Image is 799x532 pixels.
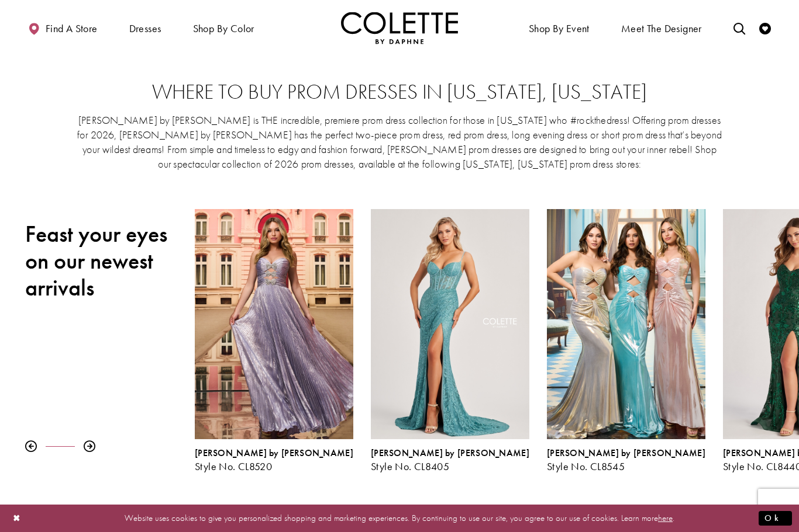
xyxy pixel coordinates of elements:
[341,12,458,44] a: Visit Home Page
[529,23,590,34] span: Shop By Event
[46,23,98,34] span: Find a store
[362,200,538,481] div: Colette by Daphne Style No. CL8405
[193,23,254,34] span: Shop by color
[186,200,362,481] div: Colette by Daphne Style No. CL8520
[49,81,750,104] h2: Where to buy prom dresses in [US_STATE], [US_STATE]
[371,209,529,439] a: Visit Colette by Daphne Style No. CL8405 Page
[341,12,458,44] img: Colette by Daphne
[126,12,164,44] span: Dresses
[658,512,673,524] a: here
[731,12,748,44] a: Toggle search
[129,23,161,34] span: Dresses
[618,12,705,44] a: Meet the designer
[547,209,705,439] a: Visit Colette by Daphne Style No. CL8545 Page
[195,447,353,459] span: [PERSON_NAME] by [PERSON_NAME]
[371,460,449,473] span: Style No. CL8405
[538,200,714,481] div: Colette by Daphne Style No. CL8545
[371,447,529,459] span: [PERSON_NAME] by [PERSON_NAME]
[371,448,529,472] div: Colette by Daphne Style No. CL8405
[547,448,705,472] div: Colette by Daphne Style No. CL8545
[190,12,257,44] span: Shop by color
[195,460,272,473] span: Style No. CL8520
[84,510,715,526] p: Website uses cookies to give you personalized shopping and marketing experiences. By continuing t...
[547,447,705,459] span: [PERSON_NAME] by [PERSON_NAME]
[621,23,702,34] span: Meet the designer
[756,12,774,44] a: Check Wishlist
[526,12,593,44] span: Shop By Event
[195,448,353,472] div: Colette by Daphne Style No. CL8520
[77,113,722,171] p: [PERSON_NAME] by [PERSON_NAME] is THE incredible, premiere prom dress collection for those in [US...
[195,209,353,439] a: Visit Colette by Daphne Style No. CL8520 Page
[25,221,177,301] h2: Feast your eyes on our newest arrivals
[547,460,625,473] span: Style No. CL8545
[25,12,100,44] a: Find a store
[759,511,792,526] button: Submit Dialog
[7,508,27,528] button: Close Dialog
